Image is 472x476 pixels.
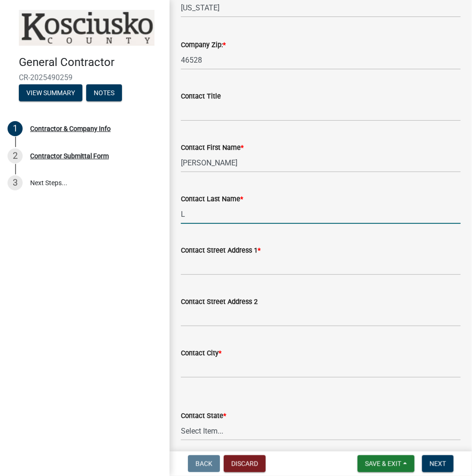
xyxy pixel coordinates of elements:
label: Contact City [181,350,221,357]
img: Kosciusko County, Indiana [19,10,155,46]
wm-modal-confirm: Notes [86,90,122,97]
button: Back [188,455,220,472]
label: Contact Street Address 1 [181,247,260,254]
button: View Summary [19,84,82,101]
label: Contact State [181,413,226,419]
button: Discard [224,455,266,472]
span: CR-2025490259 [19,73,151,82]
div: 2 [8,148,23,164]
label: Contact First Name [181,145,244,151]
label: Contact Title [181,93,221,100]
div: Contractor & Company Info [30,125,111,132]
button: Next [422,455,454,472]
div: 3 [8,175,23,190]
h4: General Contractor [19,56,162,69]
span: Next [430,460,446,468]
span: Back [195,460,212,468]
button: Notes [86,84,122,101]
div: Contractor Submittal Form [30,153,109,159]
span: Save & Exit [365,460,401,468]
label: Company Zip: [181,42,226,49]
wm-modal-confirm: Summary [19,90,82,97]
label: Contact Last Name [181,196,243,203]
div: 1 [8,121,23,136]
label: Contact Street Address 2 [181,299,258,305]
button: Save & Exit [358,455,415,472]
